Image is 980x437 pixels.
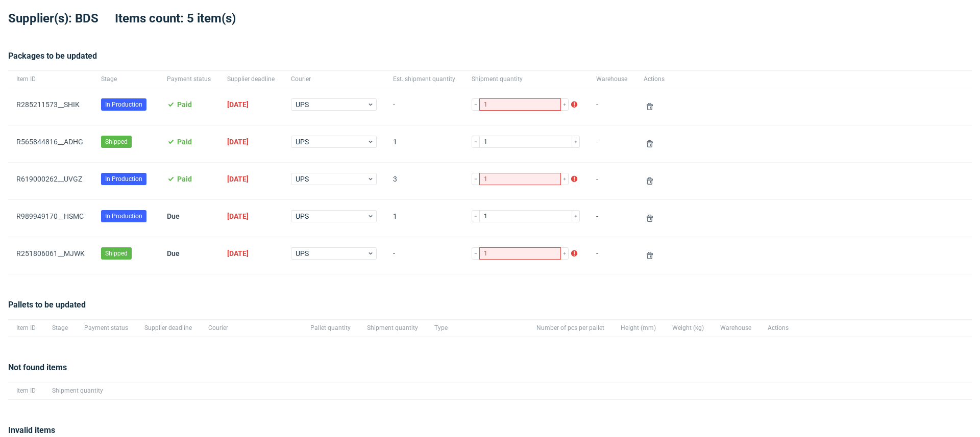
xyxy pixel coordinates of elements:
span: Height (mm) [621,324,656,332]
span: - [393,100,455,113]
span: UPS [296,137,367,147]
span: Paid [177,138,192,146]
span: Shipped [105,249,128,258]
div: Packages to be updated [8,50,972,70]
span: Due [167,212,180,220]
span: Pallet quantity [310,324,351,332]
span: [DATE] [227,175,249,183]
span: In Production [105,212,142,221]
span: Courier [291,75,377,84]
span: Items count: 5 item(s) [115,11,252,25]
span: Type [434,324,520,332]
span: Warehouse [596,75,627,84]
span: In Production [105,174,142,184]
span: [DATE] [227,212,249,220]
span: - [596,100,627,113]
span: Shipment quantity [472,75,580,84]
span: [DATE] [227,249,249,258]
span: Shipment quantity [367,324,418,332]
span: Courier [208,324,294,332]
span: [DATE] [227,138,249,146]
div: Pallets to be updated [8,299,972,319]
a: R251806061__MJWK [16,249,85,258]
span: Weight (kg) [672,324,704,332]
a: R619000262__UVGZ [16,175,82,183]
a: R285211573__SHIK [16,100,80,109]
a: R565844816__ADHG [16,138,83,146]
span: Supplier deadline [227,75,275,84]
span: Item ID [16,324,36,332]
span: - [393,249,455,262]
span: [DATE] [227,100,249,109]
a: R989949170__HSMC [16,212,84,220]
span: - [596,138,627,150]
span: In Production [105,100,142,109]
div: Not found items [8,362,972,382]
span: - [596,212,627,224]
span: Actions [644,75,665,84]
span: Supplier(s): BDS [8,11,115,25]
span: Number of pcs per pallet [536,324,604,332]
span: Actions [768,324,789,332]
span: UPS [296,248,367,259]
span: Paid [177,175,192,183]
span: UPS [296,174,367,184]
span: Item ID [16,387,36,395]
span: 1 [393,138,455,150]
span: Item ID [16,75,85,84]
span: Due [167,249,180,258]
span: Supplier deadline [144,324,192,332]
span: UPS [296,211,367,221]
span: Stage [101,75,151,84]
span: Payment status [84,324,128,332]
span: Shipped [105,137,128,146]
span: Warehouse [720,324,751,332]
span: - [596,249,627,262]
span: 1 [393,212,455,224]
span: Payment status [167,75,211,84]
span: UPS [296,99,367,110]
span: 3 [393,175,455,187]
span: Shipment quantity [52,387,103,395]
span: Est. shipment quantity [393,75,455,84]
span: Paid [177,100,192,109]
span: Stage [52,324,68,332]
span: - [596,175,627,187]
